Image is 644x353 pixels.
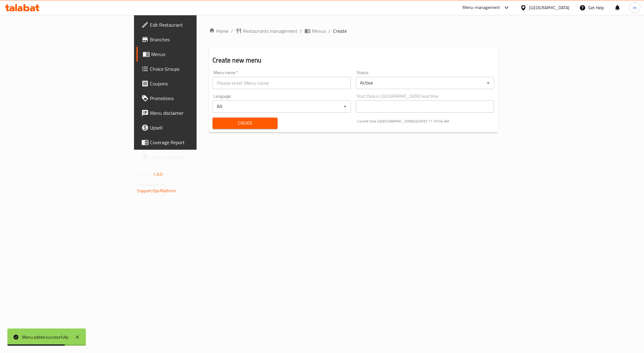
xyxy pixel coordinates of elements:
[150,153,237,161] span: Grocery Checklist
[312,27,326,35] span: Menus
[300,27,302,35] li: /
[136,150,242,164] a: Grocery Checklist
[136,120,242,135] a: Upsell
[150,95,237,102] span: Promotions
[150,21,237,28] span: Edit Restaurant
[243,27,297,35] span: Restaurants management
[136,91,242,106] a: Promotions
[217,119,272,127] span: Create
[137,181,165,189] span: Get support on:
[328,27,331,35] li: /
[137,187,176,195] a: Support.OpsPlatform
[150,65,237,73] span: Choice Groups
[150,124,237,131] span: Upsell
[633,4,637,11] span: m
[137,170,152,178] span: Version:
[150,109,237,117] span: Menu disclaimer
[136,17,242,32] a: Edit Restaurant
[529,4,569,11] div: [GEOGRAPHIC_DATA]
[136,47,242,62] a: Menus
[333,27,347,35] span: Create
[150,36,237,43] span: Branches
[136,62,242,76] a: Choice Groups
[136,106,242,120] a: Menu disclaimer
[150,139,237,146] span: Coverage Report
[150,80,237,87] span: Coupons
[213,56,494,65] h2: Create new menu
[462,4,500,11] div: Menu-management
[357,118,494,124] p: Current time in [GEOGRAPHIC_DATA] is [DATE] 11:19:04 AM
[356,77,494,89] div: Active
[136,32,242,47] a: Branches
[213,77,351,89] input: Please enter Menu name
[236,27,297,35] a: Restaurants management
[213,100,351,113] div: All
[136,135,242,150] a: Coverage Report
[22,334,69,340] div: Menu added successfully
[209,27,498,35] nav: breadcrumb
[305,27,326,35] a: Menus
[153,170,163,178] span: 1.0.0
[213,118,277,129] button: Create
[136,76,242,91] a: Coupons
[151,51,237,58] span: Menus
